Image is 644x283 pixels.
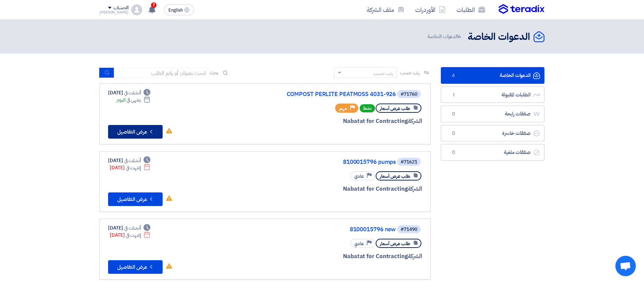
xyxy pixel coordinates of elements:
a: 8100015796 new [259,226,396,233]
span: الدعوات الخاصة [428,33,462,41]
div: Nabatat for Contracting [258,117,422,126]
input: ابحث بعنوان أو رقم الطلب [114,68,210,78]
div: [PERSON_NAME] [100,11,129,14]
a: صفقات ملغية0 [441,144,544,161]
img: Teradix logo [499,4,544,14]
span: إنتهت في [126,164,140,171]
span: الشركة [408,117,422,125]
a: 8100015796 pumps [259,159,396,165]
div: الحساب [114,5,128,11]
span: الشركة [408,185,422,193]
button: عرض التفاصيل [108,125,163,139]
span: 0 [449,149,458,156]
span: عادي [354,173,364,179]
span: طلب عرض أسعار [380,240,410,247]
a: صفقات خاسرة0 [441,125,544,142]
a: الدعوات الخاصة6 [441,67,544,84]
span: أنشئت في [124,224,140,232]
span: 0 [449,111,458,117]
span: طلب عرض أسعار [380,105,410,112]
div: Nabatat for Contracting [258,185,422,193]
div: [DATE] [110,164,150,171]
span: رتب حسب [400,69,420,76]
div: Nabatat for Contracting [258,252,422,261]
a: صفقات رابحة0 [441,106,544,122]
span: إنتهت في [126,232,140,239]
span: English [168,8,183,13]
a: ملف الشركة [361,2,410,18]
span: الشركة [408,252,422,261]
a: الطلبات [451,2,491,18]
button: عرض التفاصيل [108,260,163,274]
span: ينتهي في [126,96,140,104]
button: عرض التفاصيل [108,192,163,206]
div: اليوم [117,96,150,104]
div: #71621 [401,160,417,164]
a: الطلبات المقبولة1 [441,87,544,103]
div: رتب حسب [373,70,393,77]
span: بحث [210,69,219,76]
span: 6 [449,72,458,79]
span: 1 [449,92,458,98]
div: دردشة مفتوحة [615,256,636,276]
span: مهم [339,105,347,112]
h2: الدعوات الخاصة [468,30,530,44]
span: أنشئت في [124,157,140,164]
div: [DATE] [108,157,150,164]
a: COMPOST PERLITE PEATMOSS 4031-926 [259,91,396,97]
span: 0 [449,130,458,137]
span: أنشئت في [124,89,140,96]
div: [DATE] [110,232,150,239]
img: profile_test.png [131,4,142,15]
div: #71760 [401,92,417,97]
div: #71490 [401,227,417,232]
span: نشط [360,104,375,112]
span: 7 [151,2,156,8]
div: [DATE] [108,224,150,232]
button: English [164,4,194,15]
span: طلب عرض أسعار [380,173,410,179]
span: 6 [458,33,461,40]
div: [DATE] [108,89,150,96]
span: عادي [354,240,364,247]
a: الأوردرات [410,2,451,18]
